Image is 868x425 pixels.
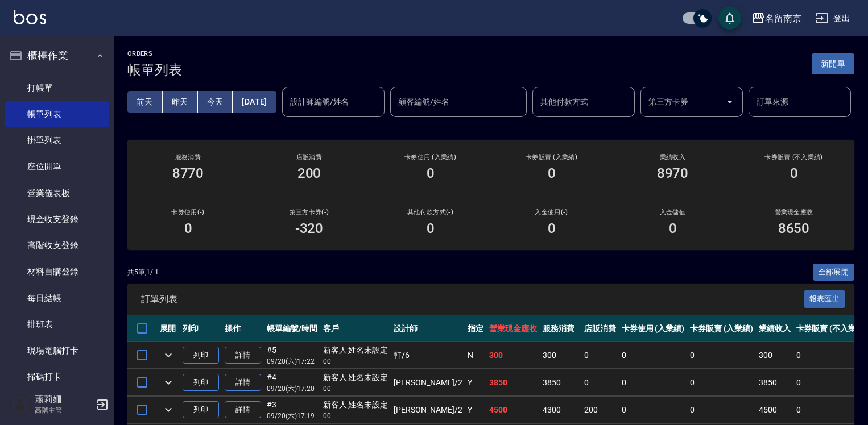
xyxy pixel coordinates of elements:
[804,290,846,308] button: 報表匯出
[323,372,388,384] div: 新客人 姓名未設定
[465,315,486,342] th: 指定
[264,369,320,396] td: #4
[5,259,109,285] a: 材料自購登錄
[163,91,198,113] button: 昨天
[5,75,109,101] a: 打帳單
[687,342,756,369] td: 0
[756,397,793,423] td: 4500
[687,315,756,342] th: 卡券販賣 (入業績)
[581,369,619,396] td: 0
[581,342,619,369] td: 0
[160,347,177,364] button: expand row
[391,315,465,342] th: 設計師
[812,58,854,69] a: 新開單
[267,356,317,366] p: 09/20 (六) 17:22
[14,10,46,24] img: Logo
[391,342,465,369] td: 軒 /6
[264,397,320,423] td: #3
[297,165,321,181] h3: 200
[427,220,435,236] h3: 0
[262,209,356,216] h2: 第三方卡券(-)
[465,369,486,396] td: Y
[548,165,556,181] h3: 0
[264,342,320,369] td: #5
[222,315,264,342] th: 操作
[756,315,793,342] th: 業績收入
[540,369,581,396] td: 3850
[160,374,177,391] button: expand row
[5,153,109,180] a: 座位開單
[765,11,801,26] div: 名留南京
[540,315,581,342] th: 服務消費
[35,394,93,405] h5: 蕭莉姍
[778,220,810,236] h3: 8650
[687,397,756,423] td: 0
[619,369,688,396] td: 0
[756,369,793,396] td: 3850
[323,399,388,411] div: 新客人 姓名未設定
[141,209,235,216] h2: 卡券使用(-)
[747,209,841,216] h2: 營業現金應收
[5,364,109,390] a: 掃碼打卡
[183,347,219,364] button: 列印
[180,315,222,342] th: 列印
[540,397,581,423] td: 4300
[5,127,109,153] a: 掛單列表
[812,53,854,74] button: 新開單
[127,267,159,277] p: 共 5 筆, 1 / 1
[548,220,556,236] h3: 0
[141,153,235,161] h3: 服務消費
[5,311,109,338] a: 排班表
[811,8,854,29] button: 登出
[127,91,163,113] button: 前天
[295,220,324,236] h3: -320
[225,374,261,391] a: 詳情
[505,209,598,216] h2: 入金使用(-)
[5,232,109,259] a: 高階收支登錄
[267,384,317,394] p: 09/20 (六) 17:20
[127,62,182,78] h3: 帳單列表
[225,401,261,419] a: 詳情
[465,342,486,369] td: N
[626,209,720,216] h2: 入金儲值
[323,356,388,366] p: 00
[747,7,806,30] button: 名留南京
[5,206,109,232] a: 現金收支登錄
[35,405,93,415] p: 高階主管
[383,153,477,161] h2: 卡券使用 (入業績)
[233,91,276,113] button: [DATE]
[262,153,356,161] h2: 店販消費
[486,315,540,342] th: 營業現金應收
[747,153,841,161] h2: 卡券販賣 (不入業績)
[619,342,688,369] td: 0
[427,165,435,181] h3: 0
[804,293,846,304] a: 報表匯出
[619,315,688,342] th: 卡券使用 (入業績)
[5,285,109,311] a: 每日結帳
[183,401,219,419] button: 列印
[756,342,793,369] td: 300
[721,93,739,111] button: Open
[5,338,109,364] a: 現場電腦打卡
[264,315,320,342] th: 帳單編號/時間
[5,101,109,127] a: 帳單列表
[486,369,540,396] td: 3850
[718,7,741,30] button: save
[486,342,540,369] td: 300
[657,165,689,181] h3: 8970
[323,411,388,421] p: 00
[141,294,804,305] span: 訂單列表
[183,374,219,391] button: 列印
[813,264,855,281] button: 全部展開
[383,209,477,216] h2: 其他付款方式(-)
[172,165,204,181] h3: 8770
[5,41,109,70] button: 櫃檯作業
[626,153,720,161] h2: 業績收入
[160,401,177,418] button: expand row
[323,344,388,356] div: 新客人 姓名未設定
[687,369,756,396] td: 0
[198,91,233,113] button: 今天
[540,342,581,369] td: 300
[669,220,677,236] h3: 0
[790,165,798,181] h3: 0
